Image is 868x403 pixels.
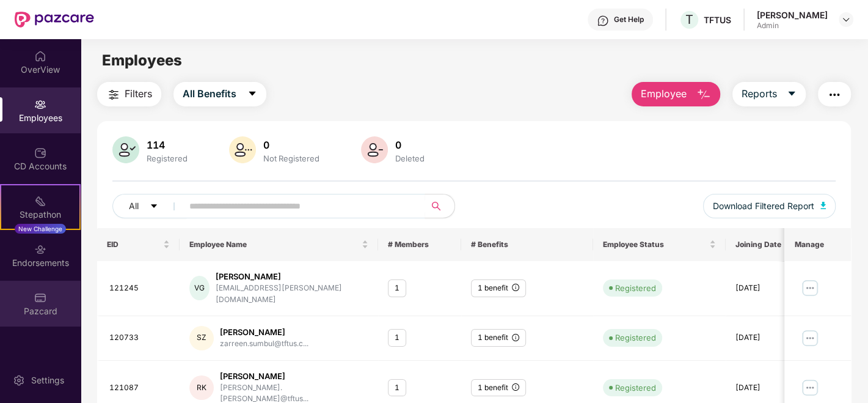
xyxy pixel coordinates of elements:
[735,332,815,344] div: [DATE]
[735,240,806,250] span: Joining Date
[150,202,158,212] span: caret-down
[15,12,94,28] img: New Pazcare Logo
[388,379,406,397] div: 1
[129,199,139,213] span: All
[97,82,161,106] button: Filters
[512,334,519,341] span: info-circle
[112,136,139,163] img: svg+xml;base64,PHN2ZyB4bWxucz0iaHR0cDovL3d3dy53My5vcmcvMjAwMC9zdmciIHhtbG5zOnhsaW5rPSJodHRwOi8vd3...
[34,292,46,304] img: svg+xml;base64,PHN2ZyBpZD0iUGF6Y2FyZCIgeG1sbnM9Imh0dHA6Ly93d3cudzMub3JnLzIwMDAvc3ZnIiB3aWR0aD0iMj...
[144,139,190,151] div: 114
[13,374,25,386] img: svg+xml;base64,PHN2ZyBpZD0iU2V0dGluZy0yMHgyMCIgeG1sbnM9Imh0dHA6Ly93d3cudzMub3JnLzIwMDAvc3ZnIiB3aW...
[603,240,707,250] span: Employee Status
[696,87,711,102] img: svg+xml;base64,PHN2ZyB4bWxucz0iaHR0cDovL3d3dy53My5vcmcvMjAwMC9zdmciIHhtbG5zOnhsaW5rPSJodHRwOi8vd3...
[512,284,519,291] span: info-circle
[827,87,842,102] img: svg+xml;base64,PHN2ZyB4bWxucz0iaHR0cDovL3d3dy53My5vcmcvMjAwMC9zdmciIHdpZHRoPSIyNCIgaGVpZ2h0PSIyNC...
[425,201,448,211] span: search
[220,338,308,350] div: zarreen.sumbul@tftus.c...
[703,194,836,218] button: Download Filtered Report
[34,50,46,62] img: svg+xml;base64,PHN2ZyBpZD0iSG9tZSIgeG1sbnM9Imh0dHA6Ly93d3cudzMub3JnLzIwMDAvc3ZnIiB3aWR0aD0iMjAiIG...
[261,153,322,163] div: Not Registered
[180,228,378,261] th: Employee Name
[742,86,777,102] span: Reports
[820,202,826,209] img: svg+xml;base64,PHN2ZyB4bWxucz0iaHR0cDovL3d3dy53My5vcmcvMjAwMC9zdmciIHhtbG5zOnhsaW5rPSJodHRwOi8vd3...
[641,86,687,102] span: Employee
[183,86,236,102] span: All Benefits
[229,136,256,163] img: svg+xml;base64,PHN2ZyB4bWxucz0iaHR0cDovL3d3dy53My5vcmcvMjAwMC9zdmciIHhtbG5zOnhsaW5rPSJodHRwOi8vd3...
[841,15,851,24] img: svg+xml;base64,PHN2ZyBpZD0iRHJvcGRvd24tMzJ4MzIiIHhtbG5zPSJodHRwOi8vd3d3LnczLm9yZy8yMDAwL3N2ZyIgd2...
[189,326,214,350] div: SZ
[220,327,308,338] div: [PERSON_NAME]
[801,328,820,348] img: manageButton
[112,194,187,218] button: Allcaret-down
[735,283,815,294] div: [DATE]
[785,228,851,261] th: Manage
[144,153,190,163] div: Registered
[173,82,266,106] button: All Benefitscaret-down
[615,282,656,294] div: Registered
[97,228,180,261] th: EID
[615,382,656,394] div: Registered
[593,228,726,261] th: Employee Status
[189,240,359,250] span: Employee Name
[34,195,46,207] img: svg+xml;base64,PHN2ZyB4bWxucz0iaHR0cDovL3d3dy53My5vcmcvMjAwMC9zdmciIHdpZHRoPSIyMSIgaGVpZ2h0PSIyMC...
[388,279,406,297] div: 1
[512,383,519,391] span: info-circle
[757,9,828,21] div: [PERSON_NAME]
[726,228,825,261] th: Joining Date
[216,283,368,306] div: [EMAIL_ADDRESS][PERSON_NAME][DOMAIN_NAME]
[393,139,427,151] div: 0
[102,51,182,69] span: Employees
[15,224,66,234] div: New Challenge
[471,279,526,297] div: 1 benefit
[220,371,369,382] div: [PERSON_NAME]
[247,89,257,100] span: caret-down
[801,278,820,298] img: manageButton
[461,228,594,261] th: # Benefits
[261,139,322,151] div: 0
[614,15,644,24] div: Get Help
[632,82,720,106] button: Employee
[704,14,731,26] div: TFTUS
[34,98,46,111] img: svg+xml;base64,PHN2ZyBpZD0iRW1wbG95ZWVzIiB4bWxucz0iaHR0cDovL3d3dy53My5vcmcvMjAwMC9zdmciIHdpZHRoPS...
[34,243,46,256] img: svg+xml;base64,PHN2ZyBpZD0iRW5kb3JzZW1lbnRzIiB4bWxucz0iaHR0cDovL3d3dy53My5vcmcvMjAwMC9zdmciIHdpZH...
[378,228,461,261] th: # Members
[189,375,213,400] div: RK
[732,82,806,106] button: Reportscaret-down
[787,89,797,100] span: caret-down
[388,329,406,347] div: 1
[425,194,455,218] button: search
[615,331,656,344] div: Registered
[1,209,79,221] div: Stepathon
[107,240,161,250] span: EID
[109,382,170,394] div: 121087
[393,153,427,163] div: Deleted
[685,12,693,27] span: T
[216,271,368,283] div: [PERSON_NAME]
[597,15,609,27] img: svg+xml;base64,PHN2ZyBpZD0iSGVscC0zMngzMiIgeG1sbnM9Imh0dHA6Ly93d3cudzMub3JnLzIwMDAvc3ZnIiB3aWR0aD...
[757,21,828,31] div: Admin
[471,329,526,347] div: 1 benefit
[471,379,526,397] div: 1 benefit
[125,86,152,102] span: Filters
[361,136,388,163] img: svg+xml;base64,PHN2ZyB4bWxucz0iaHR0cDovL3d3dy53My5vcmcvMjAwMC9zdmciIHhtbG5zOnhsaW5rPSJodHRwOi8vd3...
[27,374,68,386] div: Settings
[713,199,814,213] span: Download Filtered Report
[109,332,170,344] div: 120733
[106,87,121,102] img: svg+xml;base64,PHN2ZyB4bWxucz0iaHR0cDovL3d3dy53My5vcmcvMjAwMC9zdmciIHdpZHRoPSIyNCIgaGVpZ2h0PSIyNC...
[109,283,170,294] div: 121245
[34,147,46,159] img: svg+xml;base64,PHN2ZyBpZD0iQ0RfQWNjb3VudHMiIGRhdGEtbmFtZT0iQ0QgQWNjb3VudHMiIHhtbG5zPSJodHRwOi8vd3...
[735,382,815,394] div: [DATE]
[189,276,210,300] div: VG
[801,378,820,397] img: manageButton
